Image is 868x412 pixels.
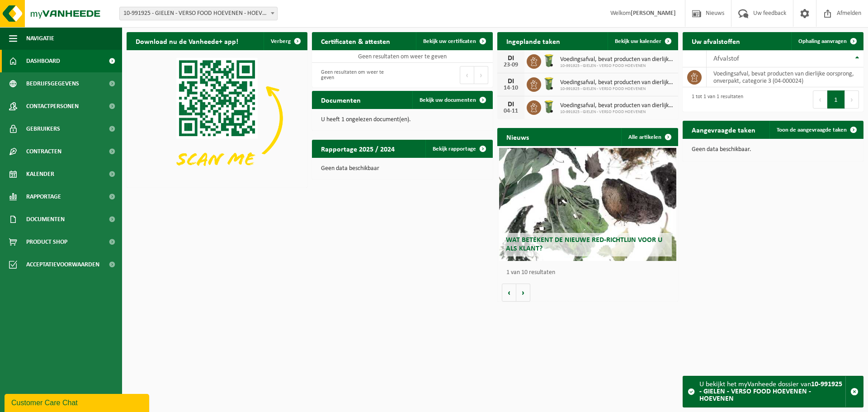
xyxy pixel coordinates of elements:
img: WB-0140-HPE-GN-50 [541,99,557,114]
span: Dashboard [26,50,60,72]
h2: Certificaten & attesten [312,32,399,50]
span: Gebruikers [26,118,60,140]
button: Previous [460,66,474,84]
p: 1 van 10 resultaten [506,270,674,276]
span: Contactpersonen [26,95,79,118]
p: Geen data beschikbaar. [692,147,854,153]
div: DI [502,78,520,85]
a: Bekijk rapportage [425,140,492,158]
h2: Uw afvalstoffen [683,32,749,50]
span: Bedrijfsgegevens [26,72,79,95]
a: Bekijk uw documenten [412,91,492,109]
h2: Rapportage 2025 / 2024 [312,140,404,157]
button: Verberg [264,32,307,50]
span: Voedingsafval, bevat producten van dierlijke oorsprong, onverpakt, categorie 3 [560,79,674,86]
a: Bekijk uw kalender [608,32,677,50]
button: Vorige [502,284,516,302]
div: 04-11 [502,108,520,114]
div: 14-10 [502,85,520,91]
a: Toon de aangevraagde taken [769,121,863,139]
h2: Ingeplande taken [497,32,569,50]
button: 1 [827,90,845,109]
span: Wat betekent de nieuwe RED-richtlijn voor u als klant? [506,237,662,252]
span: 10-991925 - GIELEN - VERSO FOOD HOEVENEN - HOEVENEN [120,7,277,20]
button: Next [845,90,859,109]
span: Toon de aangevraagde taken [777,127,847,133]
span: Verberg [271,38,291,44]
span: Kalender [26,163,54,185]
td: voedingsafval, bevat producten van dierlijke oorsprong, onverpakt, categorie 3 (04-000024) [707,67,863,87]
div: 1 tot 1 van 1 resultaten [687,90,743,109]
span: Product Shop [26,231,67,253]
span: Acceptatievoorwaarden [26,253,99,276]
div: 23-09 [502,62,520,68]
button: Previous [813,90,827,109]
span: Navigatie [26,27,54,50]
span: Rapportage [26,185,61,208]
div: U bekijkt het myVanheede dossier van [699,376,845,407]
span: Afvalstof [713,55,739,62]
span: Voedingsafval, bevat producten van dierlijke oorsprong, onverpakt, categorie 3 [560,56,674,63]
td: Geen resultaten om weer te geven [312,50,493,63]
span: Ophaling aanvragen [798,38,847,44]
p: Geen data beschikbaar [321,166,484,172]
span: 10-991925 - GIELEN - VERSO FOOD HOEVENEN [560,63,674,69]
h2: Nieuws [497,128,538,146]
a: Wat betekent de nieuwe RED-richtlijn voor u als klant? [499,148,676,261]
a: Bekijk uw certificaten [416,32,492,50]
img: WB-0140-HPE-GN-50 [541,76,557,91]
h2: Download nu de Vanheede+ app! [127,32,247,50]
strong: [PERSON_NAME] [631,10,676,17]
h2: Documenten [312,91,370,109]
a: Alle artikelen [621,128,677,146]
div: Geen resultaten om weer te geven [316,65,398,85]
span: Documenten [26,208,65,231]
button: Next [474,66,488,84]
span: Contracten [26,140,61,163]
span: Bekijk uw kalender [615,38,661,44]
span: Bekijk uw documenten [420,97,476,103]
a: Ophaling aanvragen [791,32,863,50]
div: DI [502,55,520,62]
div: DI [502,101,520,108]
span: Bekijk uw certificaten [423,38,476,44]
span: 10-991925 - GIELEN - VERSO FOOD HOEVENEN [560,86,674,92]
h2: Aangevraagde taken [683,121,764,138]
img: Download de VHEPlus App [127,50,307,186]
img: WB-0140-HPE-GN-50 [541,53,557,68]
span: 10-991925 - GIELEN - VERSO FOOD HOEVENEN [560,109,674,115]
button: Volgende [516,284,530,302]
span: Voedingsafval, bevat producten van dierlijke oorsprong, onverpakt, categorie 3 [560,102,674,109]
span: 10-991925 - GIELEN - VERSO FOOD HOEVENEN - HOEVENEN [119,7,278,20]
strong: 10-991925 - GIELEN - VERSO FOOD HOEVENEN - HOEVENEN [699,381,842,403]
iframe: chat widget [5,392,151,412]
p: U heeft 1 ongelezen document(en). [321,117,484,123]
